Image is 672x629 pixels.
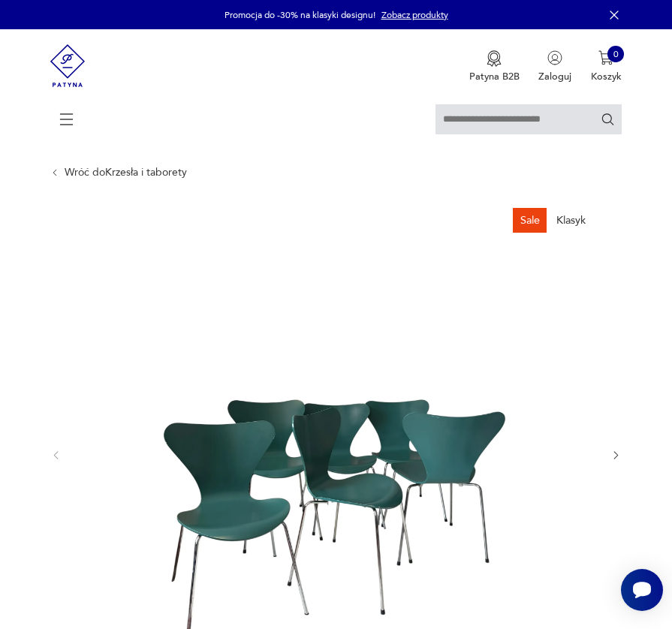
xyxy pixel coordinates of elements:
a: Ikona medaluPatyna B2B [469,50,520,83]
img: Ikona medalu [487,50,502,67]
p: Patyna B2B [469,70,520,83]
button: 0Koszyk [591,50,622,83]
div: Sale [513,208,547,233]
p: Promocja do -30% na klasyki designu! [225,9,375,21]
img: Ikona koszyka [598,50,613,65]
p: Koszyk [591,70,622,83]
img: Patyna - sklep z meblami i dekoracjami vintage [50,29,85,102]
a: Zobacz produkty [381,9,448,21]
div: 0 [607,46,624,62]
div: Klasyk [549,208,592,233]
iframe: Smartsupp widget button [621,569,663,611]
button: Szukaj [601,112,615,126]
button: Zaloguj [538,50,571,83]
img: Ikonka użytkownika [547,50,562,65]
a: Wróć doKrzesła i taborety [65,167,187,179]
p: Zaloguj [538,70,571,83]
button: Patyna B2B [469,50,520,83]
